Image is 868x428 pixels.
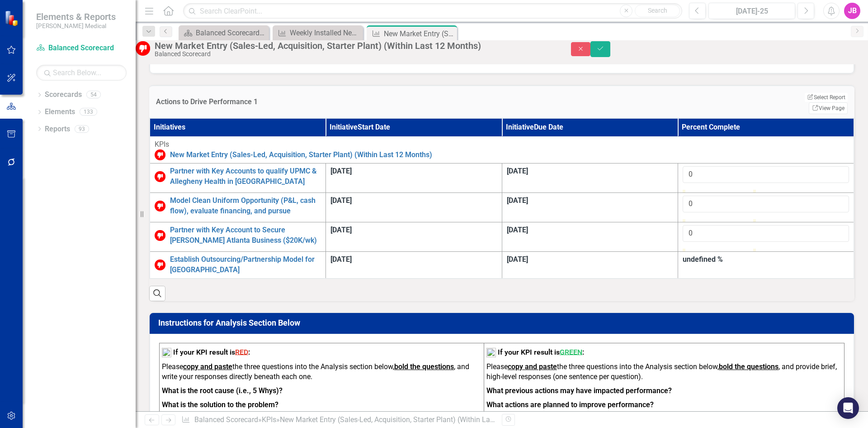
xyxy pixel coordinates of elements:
[708,3,795,19] button: [DATE]-25
[45,90,82,100] a: Scorecards
[155,171,165,182] img: Below Target
[170,166,321,187] a: Partner with Key Accounts to qualify UPMC & Allegheny Health in [GEOGRAPHIC_DATA]
[635,5,680,17] button: Search
[36,43,127,53] a: Balanced Scorecard
[160,343,484,427] td: To enrich screen reader interactions, please activate Accessibility in Grammarly extension settings
[507,255,528,264] span: [DATE]
[36,22,116,29] small: [PERSON_NAME] Medical
[183,3,682,19] input: Search ClearPoint...
[194,415,258,424] a: Balanced Scorecard
[486,386,672,395] strong: What previous actions may have impacted performance?
[170,196,321,216] a: Model Clean Uniform Opportunity (P&L, cash flow), evaluate financing, and pursue
[507,226,528,234] span: [DATE]
[181,415,495,425] div: » »
[36,65,127,81] input: Search Below...
[162,362,481,385] p: Please the three questions into the Analysis section below, , and write your responses directly b...
[486,400,654,409] strong: What actions are planned to improve performance?
[712,6,792,17] div: [DATE]-25
[75,125,89,133] div: 93
[162,386,283,395] strong: What is the root cause (i.e., 5 Whys)?
[156,98,642,106] h3: Actions to Drive Performance 1
[155,230,165,241] img: Below Target
[155,201,165,212] img: Below Target
[136,41,150,56] img: Below Target
[45,124,70,135] a: Reports
[394,362,454,371] strong: bold the questions
[486,362,842,385] p: Please the three questions into the Analysis section below, , and provide brief, high-level respo...
[507,167,528,175] span: [DATE]
[809,102,848,114] a: View Page
[719,362,778,371] strong: bold the questions
[158,318,849,327] h3: Instructions for Analysis Section Below
[183,362,232,371] strong: copy and paste
[384,28,455,39] div: New Market Entry (Sales-Led, Acquisition, Starter Plant) (Within Last 12 Months)
[5,10,20,26] img: ClearPoint Strategy
[560,347,582,356] span: GREEN
[262,415,276,424] a: KPIs
[275,27,361,38] a: Weekly Installed New Account Sales for [US_STATE] (YTD)
[162,348,171,357] img: mceclip2%20v12.png
[290,27,361,38] div: Weekly Installed New Account Sales for [US_STATE] (YTD)
[170,150,849,160] a: New Market Entry (Sales-Led, Acquisition, Starter Plant) (Within Last 12 Months)
[648,7,667,14] span: Search
[155,139,849,150] div: KPIs
[170,255,321,275] a: Establish Outsourcing/Partnership Model for [GEOGRAPHIC_DATA]
[36,11,116,22] span: Elements & Reports
[155,149,165,160] img: Below Target
[155,41,553,51] div: New Market Entry (Sales-Led, Acquisition, Starter Plant) (Within Last 12 Months)
[196,27,267,38] div: Balanced Scorecard Welcome Page
[170,225,321,246] a: Partner with Key Account to Secure [PERSON_NAME] Atlanta Business ($20K/wk)
[805,93,848,102] button: Select Report
[173,347,250,356] strong: If your KPI result is :
[155,260,165,270] img: Below Target
[330,196,352,205] span: [DATE]
[498,347,584,356] strong: If your KPI result is :
[155,51,553,58] div: Balanced Scorecard
[844,3,860,19] button: JB
[837,397,859,419] div: Open Intercom Messenger
[162,400,278,409] strong: What is the solution to the problem?
[235,347,248,356] span: RED
[330,255,352,264] span: [DATE]
[86,91,101,99] div: 54
[508,362,557,371] strong: copy and paste
[45,107,75,117] a: Elements
[80,108,97,116] div: 133
[683,255,849,265] div: undefined %
[484,343,844,427] td: To enrich screen reader interactions, please activate Accessibility in Grammarly extension settings
[507,196,528,205] span: [DATE]
[486,348,496,357] img: mceclip1%20v16.png
[181,27,267,38] a: Balanced Scorecard Welcome Page
[330,226,352,234] span: [DATE]
[280,415,535,424] div: New Market Entry (Sales-Led, Acquisition, Starter Plant) (Within Last 12 Months)
[330,167,352,175] span: [DATE]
